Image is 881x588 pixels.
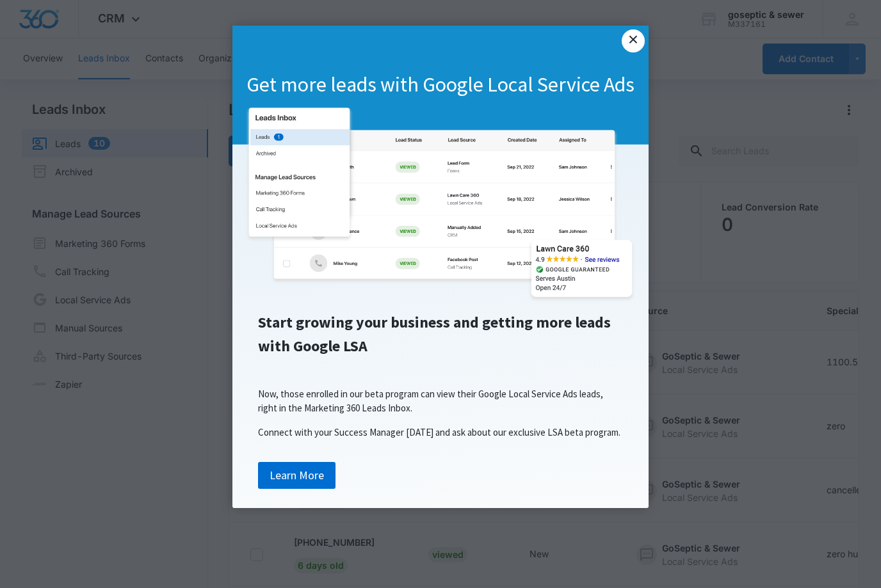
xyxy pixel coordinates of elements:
[258,336,368,356] span: with Google LSA
[245,363,636,377] p: ​
[258,388,603,414] span: Now, those enrolled in our beta program can view their Google Local Service Ads leads, right in t...
[232,72,649,99] h1: Get more leads with Google Local Service Ads
[258,426,620,438] span: Connect with your Success Manager [DATE] and ask about our exclusive LSA beta program.
[258,312,611,332] span: Start growing your business and getting more leads
[622,29,645,52] a: Close modal
[258,462,335,489] a: Learn More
